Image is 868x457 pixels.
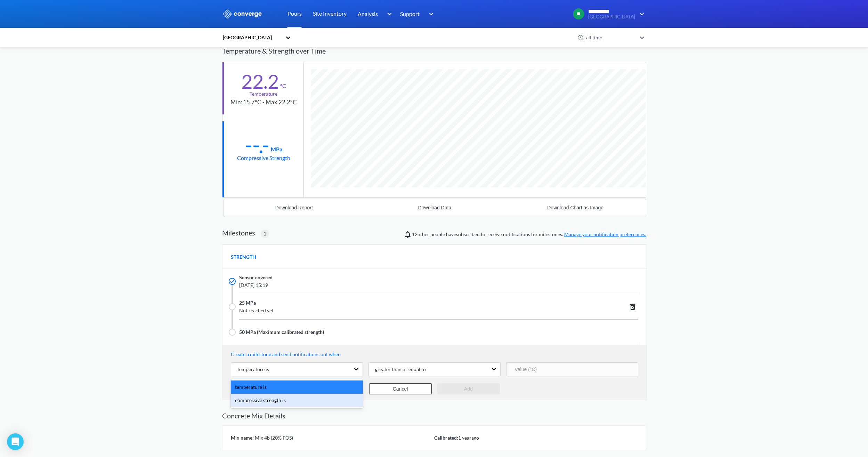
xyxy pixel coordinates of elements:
img: icon-clock.svg [577,34,584,41]
div: Download Chart as Image [547,205,603,210]
span: Jonathan Paul, Bailey Bright, Mircea Zagrean, Alaa Bouayed, Conor Owens, Liliana Cortina, Cyrene ... [412,231,429,237]
span: people have subscribed to receive notifications for milestones. [412,231,646,238]
div: temperature is [232,366,269,373]
span: Calibrated: [434,435,458,441]
div: Temperature [250,90,277,98]
span: [DATE] 15:19 [239,281,554,289]
div: temperature is [231,380,363,394]
div: Download Report [275,205,313,210]
div: compressive strength is [231,394,363,407]
span: 1 [263,230,266,238]
div: Download Data [418,205,452,210]
div: greater than or equal to [370,366,426,373]
img: logo_ewhite.svg [222,9,262,18]
span: Not reached yet. [239,307,554,314]
img: downArrow.svg [382,10,394,18]
span: Mix name: [231,435,254,441]
span: 25 MPa [239,299,256,307]
div: 22.2 [241,73,279,90]
input: Value (°C) [506,362,638,376]
div: --.- [245,136,269,153]
img: notifications-icon.svg [404,230,412,239]
span: STRENGTH [231,253,256,261]
span: Mix 4b (20% FOS) [254,435,293,441]
span: Sensor covered [239,274,273,281]
span: Support [400,9,420,18]
button: Download Chart as Image [505,199,646,216]
p: Create a milestone and send notifications out when [231,351,638,358]
h2: Concrete Mix Details [222,411,646,420]
button: Cancel [369,383,432,394]
span: 1 year ago [458,435,479,441]
h2: Milestones [222,228,255,237]
div: Open Intercom Messenger [7,433,24,450]
img: downArrow.svg [424,10,436,18]
div: all time [584,34,636,41]
button: Download Data [364,199,505,216]
button: Download Report [224,199,365,216]
button: Add [437,383,500,394]
div: Compressive Strength [237,153,290,162]
div: Temperature & Strength over Time [222,40,646,62]
a: Manage your notification preferences. [564,231,646,237]
div: [GEOGRAPHIC_DATA] [222,34,282,41]
span: [GEOGRAPHIC_DATA] [588,14,635,19]
img: downArrow.svg [635,10,646,18]
div: Min: 15.7°C - Max 22.2°C [230,98,297,107]
span: Analysis [358,9,378,18]
span: 50 MPa (Maximum calibrated strength) [239,328,324,336]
